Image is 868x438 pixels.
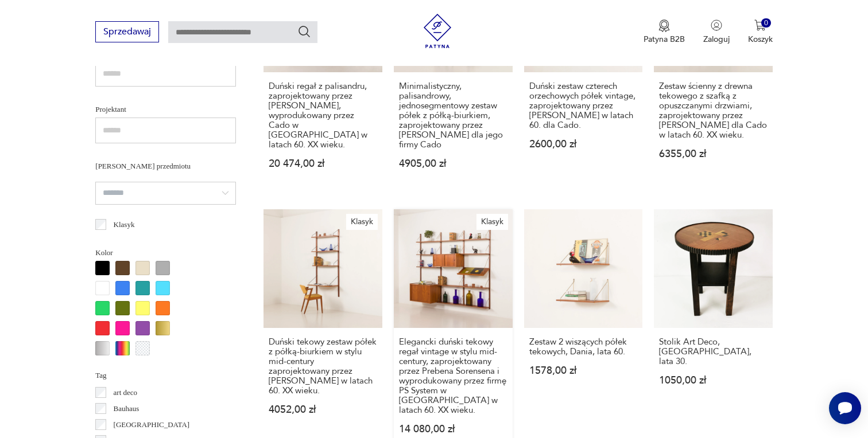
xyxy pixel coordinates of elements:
p: Bauhaus [114,402,139,415]
img: Patyna - sklep z meblami i dekoracjami vintage [420,14,455,48]
p: 6355,00 zł [659,149,768,159]
img: Ikona medalu [658,19,670,32]
button: 0Koszyk [748,19,773,45]
p: [PERSON_NAME] przedmiotu [95,160,236,173]
p: [GEOGRAPHIC_DATA] [114,419,190,431]
p: Patyna B2B [644,34,685,45]
button: Patyna B2B [644,19,685,45]
h3: Minimalistyczny, palisandrowy, jednosegmentowy zestaw półek z półką-biurkiem, zaprojektowany prze... [399,81,507,150]
h3: Elegancki duński tekowy regał vintage w stylu mid-century, zaprojektowany przez Prebena Sorensena... [399,337,507,415]
div: 0 [761,18,771,28]
a: Sprzedawaj [95,29,159,37]
p: 4052,00 zł [269,405,377,414]
p: 2600,00 zł [529,139,638,149]
a: Ikona medaluPatyna B2B [644,19,685,45]
h3: Duński regał z palisandru, zaprojektowany przez [PERSON_NAME], wyprodukowany przez Cado w [GEOGRA... [269,81,377,150]
img: Ikona koszyka [754,19,766,31]
p: 20 474,00 zł [269,159,377,169]
p: 14 080,00 zł [399,424,507,434]
iframe: Smartsupp widget button [829,392,861,424]
button: Sprzedawaj [95,21,159,42]
h3: Zestaw 2 wiszących półek tekowych, Dania, lata 60. [529,337,638,357]
h3: Duński zestaw czterech orzechowych półek vintage, zaprojektowany przez [PERSON_NAME] w latach 60.... [529,81,638,130]
p: Koszyk [748,34,773,45]
p: 1050,00 zł [659,376,768,385]
p: 4905,00 zł [399,159,507,169]
p: Projektant [95,103,236,116]
p: 1578,00 zł [529,366,638,376]
p: Tag [95,369,236,382]
button: Zaloguj [703,19,730,45]
h3: Duński tekowy zestaw półek z półką-biurkiem w stylu mid-century zaprojektowany przez [PERSON_NAME... [269,337,377,396]
p: art deco [114,386,138,399]
p: Zaloguj [703,34,730,45]
p: Klasyk [114,218,135,231]
img: Ikonka użytkownika [711,19,722,31]
button: Szukaj [297,25,311,38]
h3: Zestaw ścienny z drewna tekowego z szafką z opuszczanymi drzwiami, zaprojektowany przez [PERSON_N... [659,81,768,140]
p: Kolor [95,247,236,259]
h3: Stolik Art Deco, [GEOGRAPHIC_DATA], lata 30. [659,337,768,366]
